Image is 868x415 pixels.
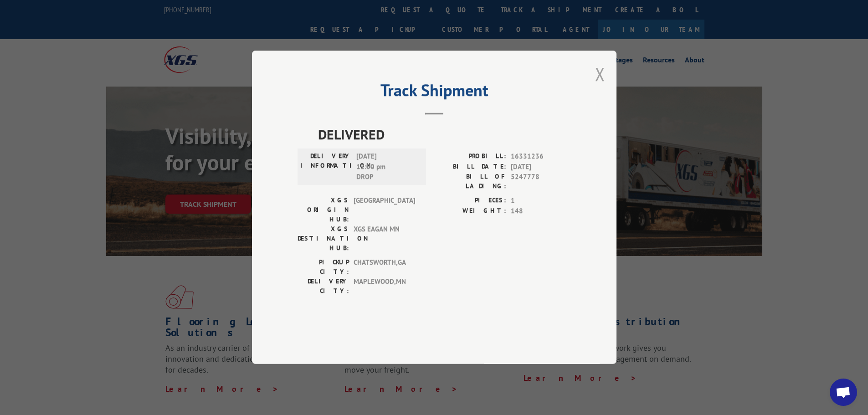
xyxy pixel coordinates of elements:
[298,225,349,253] label: XGS DESTINATION HUB:
[318,124,571,145] span: DELIVERED
[511,206,571,216] span: 148
[434,162,506,172] label: BILL DATE:
[354,258,415,277] span: CHATSWORTH , GA
[354,225,415,253] span: XGS EAGAN MN
[356,152,418,183] span: [DATE] 12:00 pm DROP
[595,62,605,86] button: Close modal
[298,258,349,277] label: PICKUP CITY:
[434,206,506,216] label: WEIGHT:
[511,152,571,162] span: 16331236
[511,162,571,172] span: [DATE]
[434,152,506,162] label: PROBILL:
[511,196,571,206] span: 1
[298,196,349,225] label: XGS ORIGIN HUB:
[830,379,857,406] div: Open chat
[298,84,571,101] h2: Track Shipment
[354,196,415,225] span: [GEOGRAPHIC_DATA]
[354,277,415,296] span: MAPLEWOOD , MN
[511,172,571,191] span: 5247778
[434,196,506,206] label: PIECES:
[434,172,506,191] label: BILL OF LADING:
[298,277,349,296] label: DELIVERY CITY:
[300,152,352,183] label: DELIVERY INFORMATION:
